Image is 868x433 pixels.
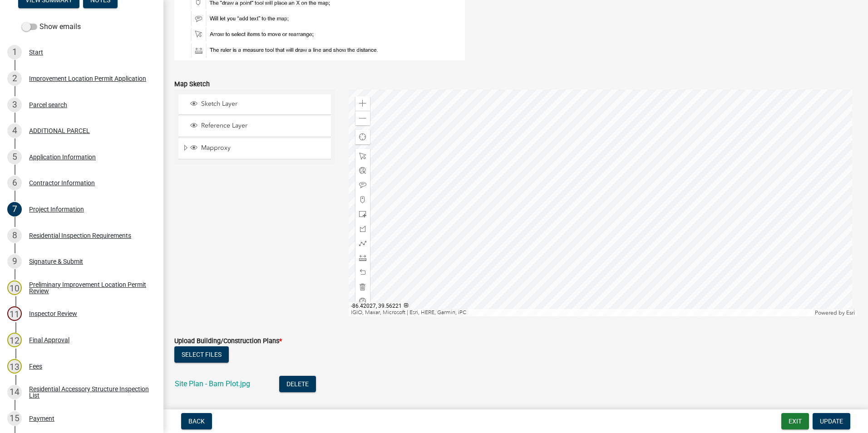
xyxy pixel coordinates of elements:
div: 3 [7,98,22,112]
li: Reference Layer [178,116,331,137]
div: 10 [7,280,22,295]
ul: Layer List [178,92,332,162]
wm-modal-confirm: Delete Document [279,380,316,389]
span: Back [188,418,205,425]
div: 2 [7,71,22,86]
div: ADDITIONAL PARCEL [29,128,90,134]
span: Mapproxy [199,144,328,152]
div: Contractor Information [29,180,95,186]
div: 9 [7,254,22,269]
button: Update [813,413,850,429]
div: Fees [29,363,42,369]
div: Sketch Layer [189,100,328,109]
span: Reference Layer [199,122,328,130]
div: Mapproxy [189,144,328,153]
div: Zoom in [355,96,370,111]
div: 6 [7,176,22,190]
div: Zoom out [355,111,370,125]
button: Exit [781,413,809,429]
a: Site Plan - Barn Plot.jpg [175,379,250,388]
li: Sketch Layer [178,94,331,115]
div: 4 [7,123,22,138]
div: IGIO, Maxar, Microsoft | Esri, HERE, Garmin, iPC [349,309,813,316]
div: 13 [7,359,22,374]
div: 5 [7,150,22,164]
div: Payment [29,415,54,422]
div: 11 [7,306,22,321]
div: Residential Inspection Requirements [29,232,131,239]
div: Find my location [355,130,370,144]
div: 8 [7,228,22,243]
div: Application Information [29,154,96,160]
div: Start [29,49,43,55]
button: Delete [279,376,316,392]
div: Improvement Location Permit Application [29,75,146,82]
div: Inspector Review [29,310,77,317]
div: Reference Layer [189,122,328,131]
label: Show emails [22,21,81,32]
a: Esri [846,310,855,316]
span: Sketch Layer [199,100,328,108]
span: Expand [182,144,189,153]
div: Powered by [813,309,857,316]
div: Preliminary Improvement Location Permit Review [29,281,149,294]
button: Back [181,413,212,429]
div: Residential Accessory Structure Inspection List [29,386,149,399]
div: 7 [7,202,22,216]
label: Map Sketch [174,81,210,88]
li: Mapproxy [178,138,331,159]
div: Parcel search [29,102,67,108]
div: 15 [7,411,22,426]
div: 1 [7,45,22,59]
div: Signature & Submit [29,258,83,265]
div: 14 [7,385,22,399]
label: Upload Building/Construction Plans [174,338,282,344]
div: 12 [7,333,22,347]
div: Project Information [29,206,84,212]
button: Select files [174,346,229,363]
span: Update [820,418,843,425]
div: Final Approval [29,337,69,343]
